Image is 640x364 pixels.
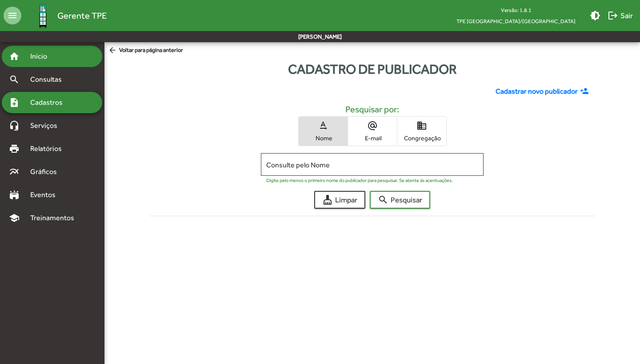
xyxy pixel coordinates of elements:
mat-icon: logout [608,10,618,21]
span: TPE [GEOGRAPHIC_DATA]/[GEOGRAPHIC_DATA] [449,16,583,27]
mat-icon: arrow_back [108,46,119,55]
span: Serviços [25,120,69,131]
mat-icon: domain [416,120,427,131]
mat-icon: home [9,51,20,62]
img: Logo [28,1,57,30]
span: Congregação [400,134,444,142]
span: Consultas [25,74,73,85]
mat-hint: Digite pelo menos o primeiro nome do publicador para pesquisar. Se atente às acentuações. [266,178,453,183]
h5: Pesquisar por: [157,104,587,115]
span: Eventos [25,190,68,200]
span: Gráficos [25,166,69,177]
button: Limpar [314,191,365,209]
mat-icon: search [9,74,20,85]
a: Gerente TPE [21,1,107,30]
span: Relatórios [25,143,73,154]
mat-icon: search [378,194,388,205]
span: Limpar [322,192,357,208]
mat-icon: stadium [9,190,20,200]
button: Congregação [397,117,446,146]
mat-icon: brightness_medium [590,10,600,21]
span: Sair [608,8,633,24]
span: Pesquisar [378,192,422,208]
mat-icon: menu [4,7,21,24]
span: Gerente TPE [57,8,107,23]
span: E-mail [350,134,395,142]
mat-icon: alternate_email [367,120,378,131]
div: Cadastro de publicador [104,59,640,79]
div: Versão: 1.8.1 [449,4,583,16]
mat-icon: cleaning_services [322,194,333,205]
span: Cadastrar novo publicador [496,86,578,97]
mat-icon: headset_mic [9,120,20,131]
mat-icon: person_add [580,87,591,96]
button: E-mail [348,117,397,146]
span: Cadastros [25,97,74,108]
span: Início [25,51,60,62]
mat-icon: text_rotation_none [318,120,328,131]
mat-icon: multiline_chart [9,166,20,177]
button: Sair [604,8,636,24]
mat-icon: note_add [9,97,20,108]
button: Pesquisar [370,191,430,209]
span: Nome [301,134,345,142]
span: Voltar para página anterior [108,46,183,55]
mat-icon: school [9,213,20,223]
mat-icon: print [9,143,20,154]
span: Treinamentos [25,213,85,223]
button: Nome [299,117,348,146]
